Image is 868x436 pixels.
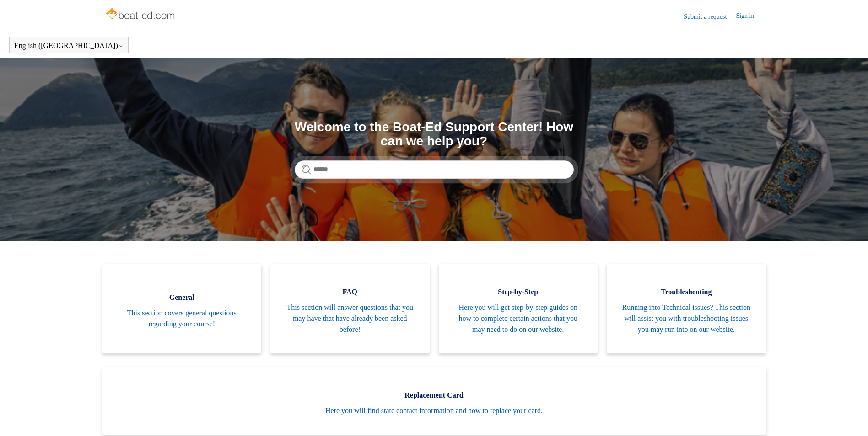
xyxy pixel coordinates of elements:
img: Boat-Ed Help Center home page [105,5,178,24]
a: Troubleshooting Running into Technical issues? This section will assist you with troubleshooting ... [607,264,766,353]
a: FAQ This section will answer questions that you may have that have already been asked before! [270,264,430,353]
span: Step-by-Step [453,287,584,298]
a: Step-by-Step Here you will get step-by-step guides on how to complete certain actions that you ma... [439,264,598,353]
span: Here you will get step-by-step guides on how to complete certain actions that you may need to do ... [453,302,584,335]
span: Troubleshooting [620,287,752,298]
div: Live chat [837,405,861,429]
span: Running into Technical issues? This section will assist you with troubleshooting issues you may r... [620,302,752,335]
h1: Welcome to the Boat-Ed Support Center! How can we help you? [295,120,574,149]
a: Sign in [736,11,763,22]
span: General [116,292,248,303]
input: Search [295,160,574,179]
a: General This section covers general questions regarding your course! [102,264,262,353]
button: English ([GEOGRAPHIC_DATA]) [14,42,124,50]
span: Here you will find state contact information and how to replace your card. [116,405,752,416]
span: Replacement Card [116,390,752,401]
span: This section covers general questions regarding your course! [116,308,248,330]
span: This section will answer questions that you may have that have already been asked before! [284,302,416,335]
a: Submit a request [684,12,736,21]
span: FAQ [284,287,416,298]
a: Replacement Card Here you will find state contact information and how to replace your card. [102,367,766,435]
